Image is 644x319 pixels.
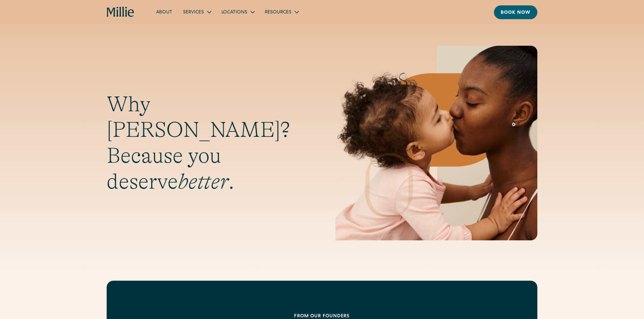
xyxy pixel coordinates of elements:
[178,169,228,194] em: better
[107,91,309,195] h1: Why [PERSON_NAME]? Because you deserve .
[178,6,216,17] div: Services
[183,9,204,16] div: Services
[216,6,259,17] div: Locations
[335,46,537,240] img: Mother and baby sharing a kiss, highlighting the emotional bond and nurturing care at the heart o...
[107,7,135,17] a: home
[501,9,531,16] div: Book now
[494,5,537,19] a: Book now
[151,6,178,17] a: About
[221,9,247,16] div: Locations
[259,6,303,17] div: Resources
[265,9,291,16] div: Resources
